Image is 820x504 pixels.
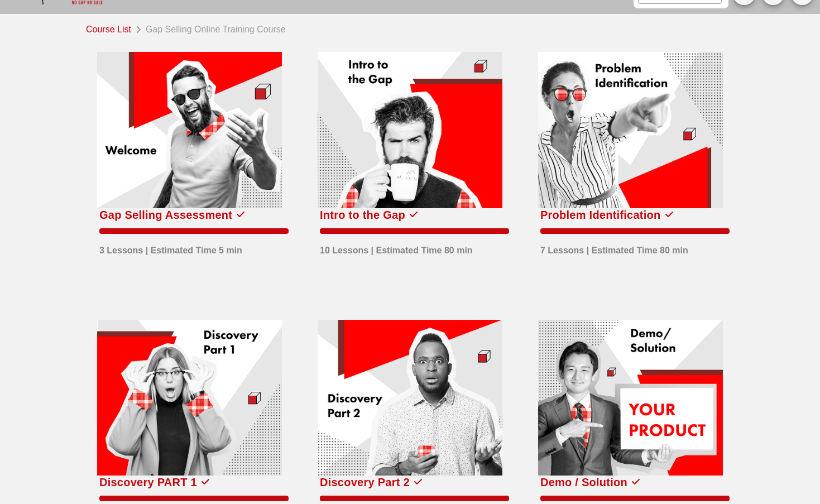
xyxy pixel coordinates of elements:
[540,206,661,224] div: Problem Identification
[99,473,197,491] div: Discovery PART 1
[99,238,242,257] div: 3 Lessons | Estimated Time 5 min
[320,238,473,257] div: 10 Lessons | Estimated Time 80 min
[141,21,286,36] div: Gap Selling Online Training Course
[540,473,627,491] div: Demo / Solution
[320,473,410,491] div: Discovery Part 2
[540,238,688,257] div: 7 Lessons | Estimated Time 80 min
[86,21,136,36] a: Course List
[320,206,405,224] div: Intro to the Gap
[99,206,232,224] div: Gap Selling Assessment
